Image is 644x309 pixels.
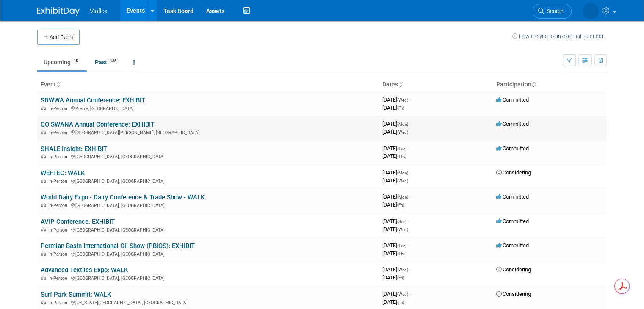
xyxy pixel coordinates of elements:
[409,266,411,273] span: -
[397,251,406,256] span: (Thu)
[496,242,529,248] span: Committed
[71,58,80,64] span: 15
[37,77,379,92] th: Event
[496,97,529,103] span: Committed
[409,291,411,297] span: -
[496,145,529,152] span: Committed
[583,3,599,19] img: Deb Johnson
[397,130,408,135] span: (Wed)
[397,292,408,297] span: (Wed)
[409,121,411,127] span: -
[41,145,107,153] a: SHALE Insight: EXHIBIT
[37,7,80,16] img: ExhibitDay
[496,169,531,176] span: Considering
[533,4,572,19] a: Search
[41,250,376,257] div: [GEOGRAPHIC_DATA], [GEOGRAPHIC_DATA]
[41,105,376,111] div: Pierre, [GEOGRAPHIC_DATA]
[41,291,111,298] a: Surf Park Summit: WALK
[496,193,529,200] span: Committed
[496,121,529,127] span: Committed
[41,129,376,135] div: [GEOGRAPHIC_DATA][PERSON_NAME], [GEOGRAPHIC_DATA]
[41,276,46,280] img: In-Person Event
[382,121,411,127] span: [DATE]
[41,169,85,177] a: WEFTEC: WALK
[397,219,406,224] span: (Sun)
[382,97,411,103] span: [DATE]
[512,33,607,39] a: How to sync to an external calendar...
[382,299,404,305] span: [DATE]
[496,266,531,273] span: Considering
[41,226,376,233] div: [GEOGRAPHIC_DATA], [GEOGRAPHIC_DATA]
[382,169,411,176] span: [DATE]
[48,130,70,135] span: In-Person
[41,227,46,232] img: In-Person Event
[41,179,46,183] img: In-Person Event
[41,299,376,306] div: [US_STATE][GEOGRAPHIC_DATA], [GEOGRAPHIC_DATA]
[48,227,70,233] span: In-Person
[41,201,376,208] div: [GEOGRAPHIC_DATA], [GEOGRAPHIC_DATA]
[41,177,376,184] div: [GEOGRAPHIC_DATA], [GEOGRAPHIC_DATA]
[108,58,119,64] span: 136
[397,122,408,127] span: (Mon)
[41,97,145,104] a: SDWWA Annual Conference: EXHIBIT
[382,153,406,159] span: [DATE]
[41,130,46,134] img: In-Person Event
[382,177,408,184] span: [DATE]
[397,203,404,207] span: (Fri)
[382,274,404,281] span: [DATE]
[41,153,376,160] div: [GEOGRAPHIC_DATA], [GEOGRAPHIC_DATA]
[382,145,409,152] span: [DATE]
[48,203,70,208] span: In-Person
[382,193,411,200] span: [DATE]
[37,54,87,70] a: Upcoming15
[409,97,411,103] span: -
[397,171,408,175] span: (Mon)
[41,266,128,274] a: Advanced Textiles Expo: WALK
[88,54,125,70] a: Past136
[397,146,406,151] span: (Tue)
[48,251,70,257] span: In-Person
[382,250,406,257] span: [DATE]
[48,106,70,111] span: In-Person
[397,243,406,248] span: (Tue)
[496,218,529,224] span: Committed
[382,105,404,111] span: [DATE]
[398,81,402,88] a: Sort by Start Date
[41,106,46,110] img: In-Person Event
[382,218,409,224] span: [DATE]
[48,154,70,160] span: In-Person
[90,8,108,14] span: Viaflex
[409,169,411,176] span: -
[409,193,411,200] span: -
[496,291,531,297] span: Considering
[41,154,46,158] img: In-Person Event
[41,203,46,207] img: In-Person Event
[397,300,404,305] span: (Fri)
[379,77,493,92] th: Dates
[382,226,408,232] span: [DATE]
[397,227,408,232] span: (Wed)
[382,291,411,297] span: [DATE]
[48,179,70,184] span: In-Person
[493,77,607,92] th: Participation
[41,300,46,304] img: In-Person Event
[382,201,404,208] span: [DATE]
[408,145,409,152] span: -
[397,268,408,272] span: (Wed)
[41,193,205,201] a: World Dairy Expo - Dairy Conference & Trade Show - WALK
[37,30,80,45] button: Add Event
[408,218,409,224] span: -
[397,276,404,280] span: (Fri)
[531,81,536,88] a: Sort by Participation Type
[41,242,195,250] a: Permian Basin International Oil Show (PBIOS): EXHIBIT
[397,179,408,183] span: (Wed)
[382,129,408,135] span: [DATE]
[41,218,115,226] a: AVIP Conference: EXHIBIT
[41,274,376,281] div: [GEOGRAPHIC_DATA], [GEOGRAPHIC_DATA]
[48,276,70,281] span: In-Person
[544,8,564,14] span: Search
[41,251,46,256] img: In-Person Event
[397,154,406,159] span: (Thu)
[397,98,408,102] span: (Wed)
[397,195,408,199] span: (Mon)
